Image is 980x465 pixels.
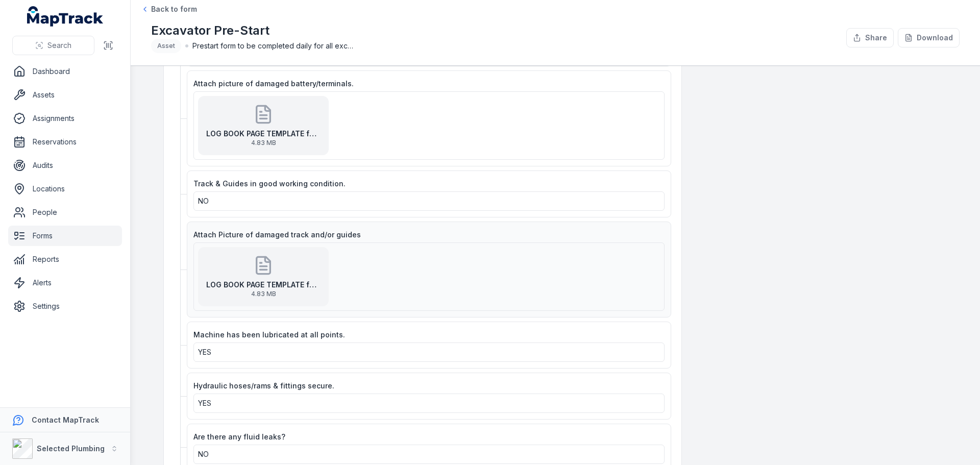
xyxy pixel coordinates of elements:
[193,330,345,339] span: Machine has been lubricated at all points.
[193,432,285,441] span: Are there any fluid leaks?
[8,155,122,176] a: Audits
[151,4,197,14] span: Back to form
[846,28,894,47] button: Share
[27,6,104,27] a: MapTrack
[192,41,356,51] span: Prestart form to be completed daily for all excavators.
[193,179,346,188] span: Track & Guides in good working condition.
[8,296,122,316] a: Settings
[206,129,321,139] strong: LOG BOOK PAGE TEMPLATE for MapTrack
[12,36,94,55] button: Search
[206,290,321,298] span: 4.83 MB
[198,450,209,458] span: NO
[37,444,105,453] strong: Selected Plumbing
[193,79,354,88] span: Attach picture of damaged battery/terminals.
[47,40,71,51] span: Search
[206,280,321,290] strong: LOG BOOK PAGE TEMPLATE for MapTrack
[206,139,321,147] span: 4.83 MB
[193,381,334,390] span: Hydraulic hoses/rams & fittings secure.
[193,230,361,239] span: Attach Picture of damaged track and/or guides
[8,132,122,152] a: Reservations
[198,348,211,356] span: YES
[198,197,209,205] span: NO
[8,179,122,199] a: Locations
[8,85,122,105] a: Assets
[898,28,960,47] button: Download
[198,399,211,407] span: YES
[8,226,122,246] a: Forms
[8,202,122,223] a: People
[8,249,122,270] a: Reports
[141,4,197,14] a: Back to form
[8,61,122,82] a: Dashboard
[8,108,122,129] a: Assignments
[151,39,181,53] div: Asset
[8,273,122,293] a: Alerts
[151,22,356,39] h1: Excavator Pre-Start
[32,415,99,424] strong: Contact MapTrack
